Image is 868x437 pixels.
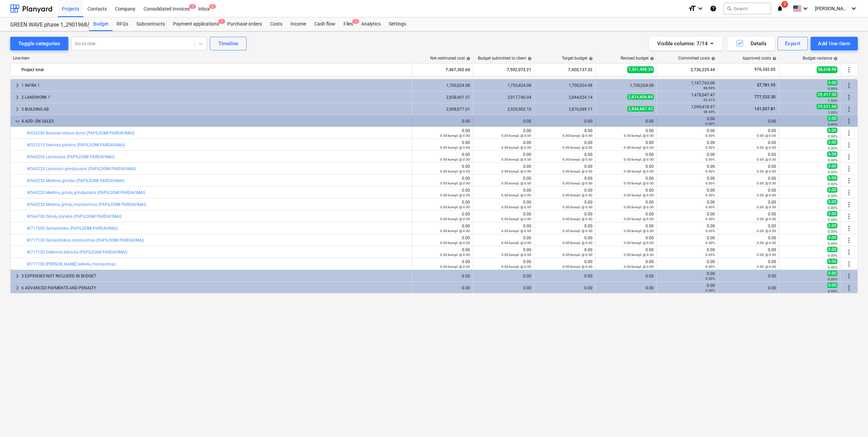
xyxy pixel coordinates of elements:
button: Add line-item [811,37,858,50]
div: 0.00 [476,212,531,221]
small: 0.00 kompl. @ 0.00 [624,217,654,221]
span: More actions [845,141,853,149]
a: Cash flow [310,17,339,31]
small: 0.00 kompl. @ 0.00 [440,146,470,149]
div: 0.00 [476,236,531,245]
div: 2,858,401.51 [415,95,470,100]
div: Budget submitted to client [478,56,532,61]
small: 0.00% [705,169,715,173]
small: 0.00% [705,205,715,209]
small: 0.00 kompl. @ 0.00 [501,169,531,173]
small: 0.00 kompl. @ 0.00 [624,193,654,197]
div: Add line-item [818,39,850,48]
a: W717100 [PERSON_NAME] sienėlių montavimas [27,262,116,266]
small: 0.00 @ 0.00 [757,205,776,209]
small: 0.00 kompl. @ 0.00 [501,146,531,149]
div: 0.00 [415,224,470,233]
span: 141,027.81 [754,107,776,111]
div: Target budget [562,56,593,61]
i: Knowledge base [710,4,717,13]
div: 0.00 [721,152,776,162]
span: 7,361,498.34 [627,66,654,73]
button: Export [778,37,808,50]
div: 0.00 [660,188,715,197]
div: 4 ADD- ON SALES [21,116,409,127]
div: 0.00 [476,200,531,209]
div: Toggle categories [18,39,60,48]
span: More actions [845,189,853,197]
small: 1.03% [828,99,837,102]
span: 0.00 [827,116,837,121]
small: 0.00 kompl. @ 0.00 [624,229,654,233]
div: Net estimated cost [430,56,470,61]
small: 0.00 kompl. @ 0.00 [501,193,531,197]
span: More actions [845,236,853,244]
small: 0.00 @ 0.00 [757,229,776,233]
div: 0.00 [660,164,715,174]
small: 0.00 @ 0.00 [757,134,776,137]
small: 0.00 kompl. @ 0.00 [563,217,592,221]
small: 0.00 kompl. @ 0.00 [624,241,654,245]
div: 2,908,877.01 [415,107,470,112]
small: 0.00% [828,218,837,222]
small: 38.30% [703,110,715,114]
div: 0.00 [598,152,654,162]
small: 0.00 @ 0.00 [757,169,776,173]
div: 1,478,047.47 [660,93,715,102]
span: [PERSON_NAME] [815,6,849,11]
small: 0.00 kompl. @ 0.00 [563,181,592,185]
div: 7,467,302.60 [415,64,470,75]
div: 0.00 [415,128,470,138]
small: 0.00 kompl. @ 0.00 [563,134,592,137]
small: 0.00 kompl. @ 0.00 [440,241,470,245]
a: Files1 [339,17,357,31]
a: W436200 Butuose vidaus durys (PAPILDOMI PARDAVIMAI) [27,131,134,135]
span: help [832,56,838,61]
div: 1,700,024.08 [598,83,654,88]
button: Visible columns:7/14 [649,37,722,50]
span: More actions [845,93,853,101]
div: 0.00 [598,247,654,257]
div: Project total [21,64,409,75]
a: RFQs [113,17,132,31]
span: 0.00 [827,163,837,169]
small: 0.00 kompl. @ 0.00 [501,217,531,221]
a: Analytics [357,17,385,31]
div: 2,844,024.14 [537,95,592,100]
button: Search [723,3,771,14]
span: help [649,56,654,61]
small: 0.00 @ 0.00 [757,181,776,185]
a: W564220 Medinių grindų grindjuostės (PAPILDOMI PARDAVIMAI) [27,190,145,195]
span: 0.00 [827,187,837,193]
span: 1 [218,19,225,24]
div: 0.00 [660,200,715,209]
small: 0.00% [828,170,837,174]
div: 0.00 [660,140,715,150]
div: Timeline [218,39,238,48]
div: 0.00 [660,152,715,162]
div: Settings [385,17,410,31]
span: help [771,56,777,61]
div: 0.00 [721,164,776,174]
div: 0.00 [476,128,531,138]
small: 0.00 kompl. @ 0.00 [440,205,470,209]
span: 0.00 [827,199,837,205]
div: 0.00 [537,212,592,221]
span: More actions [845,117,853,125]
i: format_size [688,4,696,13]
small: 0.00 kompl. @ 0.00 [624,146,654,149]
div: 2 LANDWORK 1 [21,92,409,103]
div: 0.00 [537,152,592,162]
div: 0.00 [415,119,470,124]
span: 2 [209,4,216,9]
div: 0.00 [415,176,470,185]
div: 0.00 [415,152,470,162]
small: 0.00 kompl. @ 0.00 [563,205,592,209]
small: 0.00 kompl. @ 0.00 [563,241,592,245]
div: 3 BUILDING AB [21,104,409,115]
small: 0.00 kompl. @ 0.00 [624,134,654,137]
a: Purchase orders [223,17,266,31]
div: Budget variance [803,56,838,61]
div: 0.00 [721,212,776,221]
